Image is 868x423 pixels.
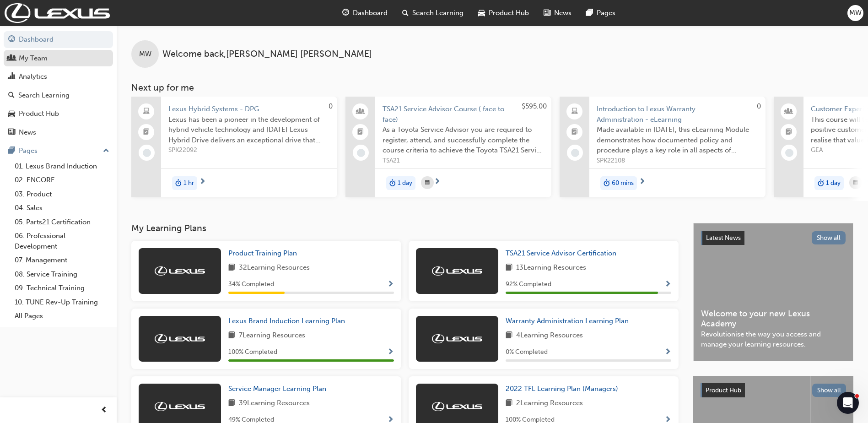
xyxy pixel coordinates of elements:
[168,104,330,114] span: Lexus Hybrid Systems - DPG
[4,87,113,104] a: Search Learning
[506,384,622,394] a: 2022 TFL Learning Plan (Managers)
[103,145,109,157] span: up-icon
[117,82,868,93] h3: Next up for me
[398,178,412,189] span: 1 day
[812,231,846,244] button: Show all
[168,145,330,156] span: SPK22092
[228,385,326,393] span: Service Manager Learning Plan
[489,8,529,18] span: Product Hub
[228,398,235,409] span: book-icon
[554,8,571,18] span: News
[357,126,364,138] span: booktick-icon
[4,142,113,159] button: Pages
[478,7,485,19] span: car-icon
[818,177,824,189] span: duration-icon
[664,279,671,290] button: Show Progress
[516,330,583,342] span: 4 Learning Resources
[786,106,792,118] span: people-icon
[239,330,305,342] span: 7 Learning Resources
[387,279,394,290] button: Show Progress
[139,49,151,60] span: MW
[329,102,333,110] span: 0
[8,110,15,118] span: car-icon
[837,392,859,414] iframe: Intercom live chat
[757,102,761,110] span: 0
[8,54,15,63] span: people-icon
[11,295,113,309] a: 10. TUNE Rev-Up Training
[506,279,551,290] span: 92 % Completed
[19,53,48,64] div: My Team
[19,108,59,119] div: Product Hub
[5,3,110,23] img: Trak
[4,50,113,67] a: My Team
[19,127,36,138] div: News
[155,266,205,276] img: Trak
[228,279,274,290] span: 34 % Completed
[786,126,792,138] span: booktick-icon
[425,177,430,189] span: calendar-icon
[432,402,482,411] img: Trak
[353,8,388,18] span: Dashboard
[4,29,113,142] button: DashboardMy TeamAnalyticsSearch LearningProduct HubNews
[506,248,620,259] a: TSA21 Service Advisor Certification
[11,173,113,187] a: 02. ENCORE
[228,330,235,342] span: book-icon
[853,177,858,189] span: calendar-icon
[434,178,441,186] span: next-icon
[228,316,349,326] a: Lexus Brand Induction Learning Plan
[8,36,15,44] span: guage-icon
[8,129,15,137] span: news-icon
[693,223,853,361] a: Latest NewsShow allWelcome to your new Lexus AcademyRevolutionise the way you access and manage y...
[131,223,679,233] h3: My Learning Plans
[11,229,113,253] a: 06. Professional Development
[4,68,113,85] a: Analytics
[199,178,206,186] span: next-icon
[597,125,758,156] span: Made available in [DATE], this eLearning Module demonstrates how documented policy and procedure ...
[8,73,15,81] span: chart-icon
[228,384,330,394] a: Service Manager Learning Plan
[536,4,579,22] a: news-iconNews
[412,8,464,18] span: Search Learning
[383,156,544,166] span: TSA21
[175,177,182,189] span: duration-icon
[506,317,629,325] span: Warranty Administration Learning Plan
[183,178,194,189] span: 1 hr
[168,114,330,146] span: Lexus has been a pioneer in the development of hybrid vehicle technology and [DATE] Lexus Hybrid ...
[701,309,846,329] span: Welcome to your new Lexus Academy
[228,249,297,257] span: Product Training Plan
[101,405,108,416] span: prev-icon
[387,348,394,357] span: Show Progress
[812,384,846,397] button: Show all
[11,309,113,323] a: All Pages
[597,156,758,166] span: SPK22108
[522,102,547,110] span: $595.00
[664,348,671,357] span: Show Progress
[345,97,551,197] a: $595.00TSA21 Service Advisor Course ( face to face)As a Toyota Service Advisor you are required t...
[701,231,846,245] a: Latest NewsShow all
[228,347,277,358] span: 100 % Completed
[506,385,618,393] span: 2022 TFL Learning Plan (Managers)
[4,105,113,122] a: Product Hub
[849,8,862,18] span: MW
[8,147,15,155] span: pages-icon
[586,7,593,19] span: pages-icon
[383,104,544,125] span: TSA21 Service Advisor Course ( face to face)
[560,97,766,197] a: 0Introduction to Lexus Warranty Administration - eLearningMade available in [DATE], this eLearnin...
[383,125,544,156] span: As a Toyota Service Advisor you are required to register, attend, and successfully complete the c...
[18,90,70,101] div: Search Learning
[432,266,482,276] img: Trak
[506,316,632,326] a: Warranty Administration Learning Plan
[143,126,150,138] span: booktick-icon
[155,402,205,411] img: Trak
[8,92,15,100] span: search-icon
[4,31,113,48] a: Dashboard
[506,249,616,257] span: TSA21 Service Advisor Certification
[155,334,205,343] img: Trak
[335,4,395,22] a: guage-iconDashboard
[4,124,113,141] a: News
[516,262,586,274] span: 13 Learning Resources
[639,178,646,186] span: next-icon
[701,383,846,398] a: Product HubShow all
[432,334,482,343] img: Trak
